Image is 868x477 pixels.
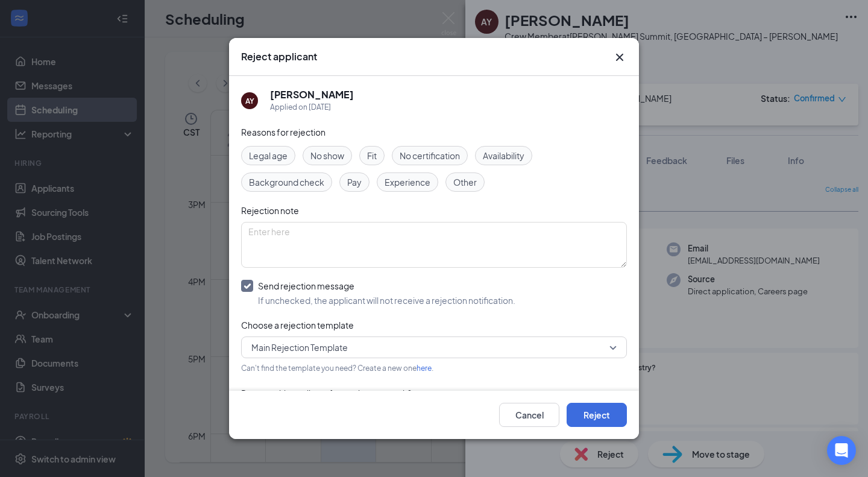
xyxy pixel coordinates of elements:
span: Choose a rejection template [241,320,354,330]
div: Open Intercom Messenger [827,436,856,465]
button: Reject [567,403,627,427]
button: Cancel [499,403,559,427]
span: Rejection note [241,205,299,216]
span: Other [453,175,477,189]
h5: [PERSON_NAME] [270,88,354,101]
a: here [417,364,432,373]
span: No certification [400,149,460,162]
span: Legal age [249,149,288,162]
button: Close [612,50,627,65]
div: Applied on [DATE] [270,101,354,113]
h3: Reject applicant [241,50,317,63]
span: Remove this applicant from talent network? [241,388,412,399]
span: Experience [385,175,430,189]
span: Availability [483,149,524,162]
span: Can't find the template you need? Create a new one . [241,364,433,373]
div: AY [245,96,254,106]
span: Reasons for rejection [241,127,325,137]
span: Main Rejection Template [251,338,348,356]
svg: Cross [612,50,627,65]
span: Fit [367,149,377,162]
span: No show [310,149,344,162]
span: Pay [347,175,362,189]
span: Background check [249,175,324,189]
